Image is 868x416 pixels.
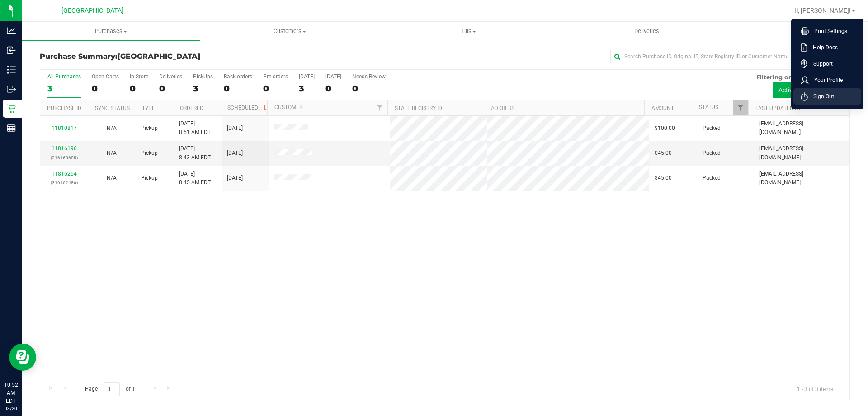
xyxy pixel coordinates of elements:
div: Deliveries [159,73,182,80]
div: 3 [299,83,315,94]
a: Help Docs [801,43,858,52]
div: All Purchases [47,73,81,80]
span: [EMAIL_ADDRESS][DOMAIN_NAME] [759,170,844,187]
span: [DATE] [227,174,243,182]
a: Customer [274,104,302,110]
button: N/A [107,149,117,158]
div: 0 [92,83,119,94]
span: [GEOGRAPHIC_DATA] [118,52,200,61]
span: $45.00 [655,174,672,182]
a: Deliveries [557,22,736,41]
span: Hi, [PERSON_NAME]! [792,7,851,14]
a: 11810817 [52,125,77,131]
input: Search Purchase ID, Original ID, State Registry ID or Customer Name... [610,50,791,63]
span: Page of 1 [77,382,142,396]
th: Address [484,100,644,116]
span: Pickup [141,174,158,182]
span: [DATE] [227,124,243,133]
span: Purchases [22,27,200,35]
p: 08/20 [4,405,18,412]
a: Purchases [22,22,200,41]
span: Pickup [141,149,158,158]
a: Status [699,104,718,110]
li: Sign Out [793,88,861,105]
div: Pre-orders [263,73,288,80]
inline-svg: Inbound [7,46,16,55]
inline-svg: Retail [7,104,16,113]
span: [DATE] [227,149,243,158]
div: 0 [263,83,288,94]
button: N/A [107,124,117,133]
span: $45.00 [655,149,672,158]
inline-svg: Analytics [7,26,16,35]
a: Customers [200,22,379,41]
a: Scheduled [227,105,269,111]
input: 1 [104,382,120,396]
a: Last Updated By [755,105,801,111]
span: Support [808,59,833,68]
inline-svg: Outbound [7,85,16,94]
div: 0 [130,83,148,94]
span: Print Settings [809,27,847,36]
inline-svg: Inventory [7,65,16,74]
span: $100.00 [655,124,675,133]
div: 0 [159,83,182,94]
div: Open Carts [92,73,119,80]
p: 10:52 AM EDT [4,381,18,405]
span: Not Applicable [107,175,117,181]
a: Filter [373,100,387,115]
span: Packed [703,124,721,133]
h3: Purchase Summary: [40,53,310,61]
span: [EMAIL_ADDRESS][DOMAIN_NAME] [759,144,844,162]
div: 3 [47,83,81,94]
a: Filter [733,100,748,115]
span: Pickup [141,124,158,133]
p: (316162486) [46,178,82,187]
span: [DATE] 8:43 AM EDT [179,144,211,162]
span: [EMAIL_ADDRESS][DOMAIN_NAME] [759,120,844,137]
div: [DATE] [299,73,315,80]
span: Deliveries [622,27,671,35]
span: [GEOGRAPHIC_DATA] [61,7,123,14]
a: Type [142,105,155,111]
div: Needs Review [352,73,386,80]
span: 1 - 3 of 3 items [790,382,840,396]
span: [DATE] 8:51 AM EDT [179,120,211,137]
a: Sync Status [95,105,130,111]
span: Help Docs [807,43,838,52]
span: [DATE] 8:45 AM EDT [179,170,211,187]
div: PickUps [193,73,213,80]
div: 0 [224,83,252,94]
button: N/A [107,174,117,182]
a: 11816196 [52,145,77,152]
div: Back-orders [224,73,252,80]
p: (316160685) [46,153,82,162]
a: Ordered [180,105,203,111]
span: Packed [703,174,721,182]
span: Not Applicable [107,125,117,131]
span: Not Applicable [107,150,117,156]
a: Tills [379,22,557,41]
a: State Registry ID [395,105,442,111]
iframe: Resource center [9,344,36,371]
a: 11816264 [52,171,77,177]
span: Tills [379,27,557,35]
div: 0 [352,83,386,94]
a: Support [801,59,858,68]
a: Purchase ID [47,105,81,111]
div: 3 [193,83,213,94]
div: [DATE] [325,73,341,80]
div: In Store [130,73,148,80]
span: Customers [201,27,378,35]
span: Your Profile [809,76,843,85]
a: Amount [651,105,674,111]
inline-svg: Reports [7,124,16,133]
span: Filtering on status: [756,73,815,81]
span: Packed [703,149,721,158]
div: 0 [325,83,341,94]
button: Active only [773,82,815,98]
span: Sign Out [808,92,834,101]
